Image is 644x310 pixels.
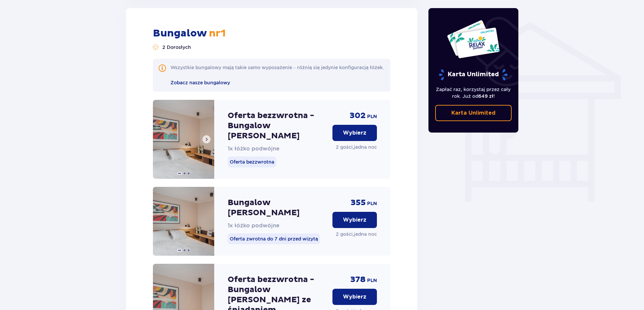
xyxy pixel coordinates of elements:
span: 1x łóżko podwójne [228,222,280,229]
span: PLN [367,277,377,284]
div: Wszystkie bungalowy mają takie samo wyposażenie – różnią się jedynie konfiguracją łóżek. [170,64,384,71]
p: 2 gości , jedna noc [336,144,377,150]
a: Karta Unlimited [435,105,512,121]
p: Oferta bezzwrotna - Bungalow [PERSON_NAME] [228,111,327,141]
button: Wybierz [332,289,377,305]
p: 2 Dorosłych [162,44,191,51]
p: Oferta zwrotna do 7 dni przed wizytą [228,233,320,244]
p: Zapłać raz, korzystaj przez cały rok. Już od ! [435,86,512,100]
p: Bungalow [153,27,226,40]
img: Bungalow Junior King [153,187,214,256]
span: 355 [351,198,366,208]
img: Dwie karty całoroczne do Suntago z napisem 'UNLIMITED RELAX', na białym tle z tropikalnymi liśćmi... [447,20,500,59]
p: 2 gości , jedna noc [336,231,377,237]
p: Wybierz [343,216,366,224]
span: 378 [350,275,366,285]
button: Wybierz [332,212,377,228]
p: Wybierz [343,129,366,137]
p: Karta Unlimited [438,69,508,81]
p: Oferta bezzwrotna [228,157,276,167]
span: PLN [367,200,377,207]
span: nr 1 [206,27,226,39]
p: Karta Unlimited [451,109,495,117]
span: 302 [350,111,366,121]
button: Wybierz [332,125,377,141]
p: Wybierz [343,293,366,301]
img: Oferta bezzwrotna - Bungalow Junior King [153,100,214,179]
img: Liczba gości [153,45,158,50]
p: Bungalow [PERSON_NAME] [228,198,327,218]
span: PLN [367,113,377,120]
span: Zobacz nasze bungalowy [170,80,230,85]
span: 1x łóżko podwójne [228,145,280,152]
a: Zobacz nasze bungalowy [170,79,230,86]
span: 649 zł [478,93,493,99]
